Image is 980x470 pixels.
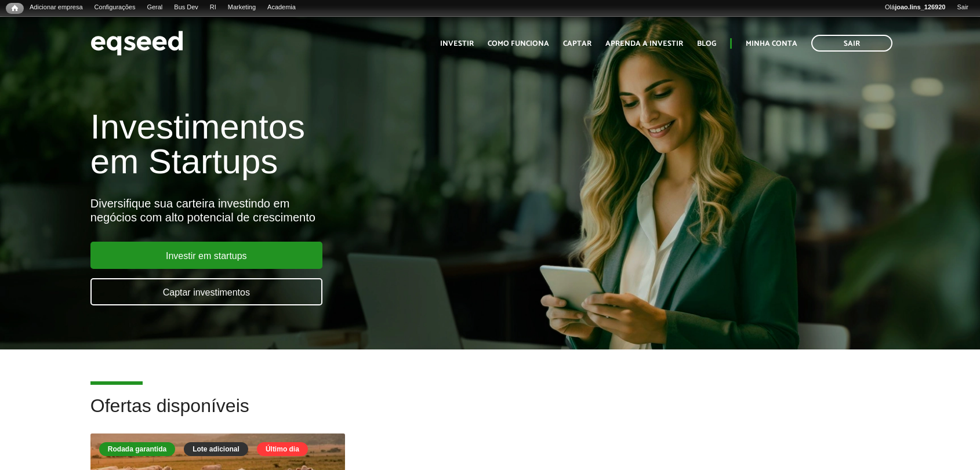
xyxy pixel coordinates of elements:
div: Rodada garantida [99,442,175,456]
a: Investir [440,40,474,48]
a: RI [204,3,222,12]
a: Aprenda a investir [605,40,683,48]
a: Academia [262,3,302,12]
a: Configurações [89,3,141,12]
strong: joao.lins_126920 [895,3,945,10]
div: Lote adicional [184,442,248,456]
a: Blog [697,40,716,48]
h2: Ofertas disponíveis [90,396,890,433]
a: Como funciona [488,40,549,48]
a: Marketing [222,3,262,12]
a: Bus Dev [168,3,204,12]
a: Início [6,3,24,14]
a: Sair [811,35,892,52]
div: Diversifique sua carteira investindo em negócios com alto potencial de crescimento [90,196,563,224]
a: Minha conta [746,40,797,48]
a: Captar investimentos [90,278,322,305]
img: EqSeed [90,28,183,59]
a: Sair [951,3,974,12]
a: Captar [563,40,591,48]
a: Adicionar empresa [24,3,89,12]
span: Início [12,4,18,12]
a: Geral [141,3,168,12]
div: Último dia [257,442,308,456]
h1: Investimentos em Startups [90,110,563,179]
a: Olájoao.lins_126920 [879,3,951,12]
a: Investir em startups [90,242,322,269]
